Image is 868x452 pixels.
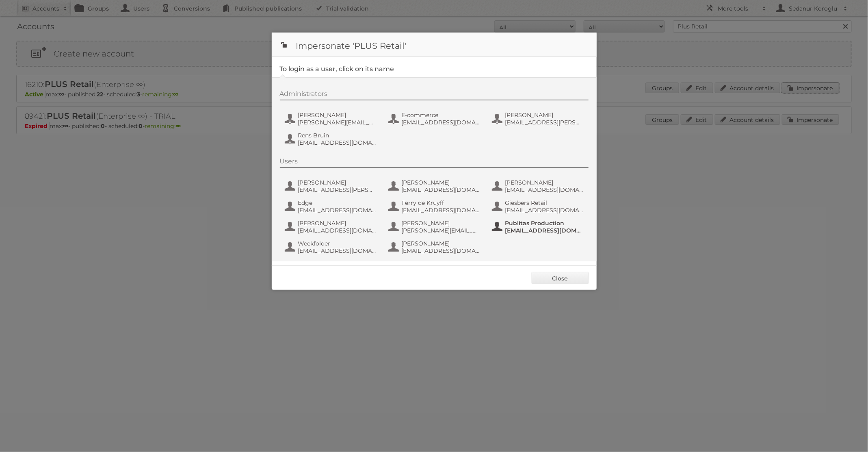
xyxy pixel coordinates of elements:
[284,111,379,127] button: [PERSON_NAME] [PERSON_NAME][EMAIL_ADDRESS][DOMAIN_NAME]
[491,219,587,235] button: Publitas Production [EMAIL_ADDRESS][DOMAIN_NAME]
[284,178,379,194] button: [PERSON_NAME] [EMAIL_ADDRESS][PERSON_NAME][DOMAIN_NAME]
[402,119,481,126] span: [EMAIL_ADDRESS][DOMAIN_NAME]
[505,179,584,186] span: [PERSON_NAME]
[298,227,377,234] span: [EMAIL_ADDRESS][DOMAIN_NAME]
[387,219,483,235] button: [PERSON_NAME] [PERSON_NAME][EMAIL_ADDRESS][DOMAIN_NAME]
[505,227,584,234] span: [EMAIL_ADDRESS][DOMAIN_NAME]
[505,119,584,126] span: [EMAIL_ADDRESS][PERSON_NAME][DOMAIN_NAME]
[402,247,481,254] span: [EMAIL_ADDRESS][DOMAIN_NAME]
[387,111,483,127] button: E-commerce [EMAIL_ADDRESS][DOMAIN_NAME]
[491,111,587,127] button: [PERSON_NAME] [EMAIL_ADDRESS][PERSON_NAME][DOMAIN_NAME]
[505,111,584,119] span: [PERSON_NAME]
[284,131,379,147] button: Rens Bruin [EMAIL_ADDRESS][DOMAIN_NAME]
[298,240,377,247] span: Weekfolder
[387,178,483,194] button: [PERSON_NAME] [EMAIL_ADDRESS][DOMAIN_NAME]
[402,186,481,193] span: [EMAIL_ADDRESS][DOMAIN_NAME]
[298,206,377,214] span: [EMAIL_ADDRESS][DOMAIN_NAME]
[491,178,587,194] button: [PERSON_NAME] [EMAIL_ADDRESS][DOMAIN_NAME]
[532,272,589,284] a: Close
[298,139,377,146] span: [EMAIL_ADDRESS][DOMAIN_NAME]
[402,179,481,186] span: [PERSON_NAME]
[280,157,589,168] div: Users
[491,198,587,215] button: Giesbers Retail [EMAIL_ADDRESS][DOMAIN_NAME]
[402,111,481,119] span: E-commerce
[280,65,394,73] legend: To login as a user, click on its name
[272,33,597,57] h1: Impersonate 'PLUS Retail'
[387,239,483,255] button: [PERSON_NAME] [EMAIL_ADDRESS][DOMAIN_NAME]
[505,199,584,206] span: Giesbers Retail
[402,227,481,234] span: [PERSON_NAME][EMAIL_ADDRESS][DOMAIN_NAME]
[387,198,483,215] button: Ferry de Kruyff [EMAIL_ADDRESS][DOMAIN_NAME]
[402,240,481,247] span: [PERSON_NAME]
[402,199,481,206] span: Ferry de Kruyff
[505,219,584,227] span: Publitas Production
[298,111,377,119] span: [PERSON_NAME]
[284,239,379,255] button: Weekfolder [EMAIL_ADDRESS][DOMAIN_NAME]
[402,206,481,214] span: [EMAIL_ADDRESS][DOMAIN_NAME]
[298,247,377,254] span: [EMAIL_ADDRESS][DOMAIN_NAME]
[284,198,379,215] button: Edge [EMAIL_ADDRESS][DOMAIN_NAME]
[505,206,584,214] span: [EMAIL_ADDRESS][DOMAIN_NAME]
[298,179,377,186] span: [PERSON_NAME]
[298,199,377,206] span: Edge
[298,186,377,193] span: [EMAIL_ADDRESS][PERSON_NAME][DOMAIN_NAME]
[402,219,481,227] span: [PERSON_NAME]
[505,186,584,193] span: [EMAIL_ADDRESS][DOMAIN_NAME]
[280,90,589,100] div: Administrators
[298,119,377,126] span: [PERSON_NAME][EMAIL_ADDRESS][DOMAIN_NAME]
[284,219,379,235] button: [PERSON_NAME] [EMAIL_ADDRESS][DOMAIN_NAME]
[298,132,377,139] span: Rens Bruin
[298,219,377,227] span: [PERSON_NAME]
